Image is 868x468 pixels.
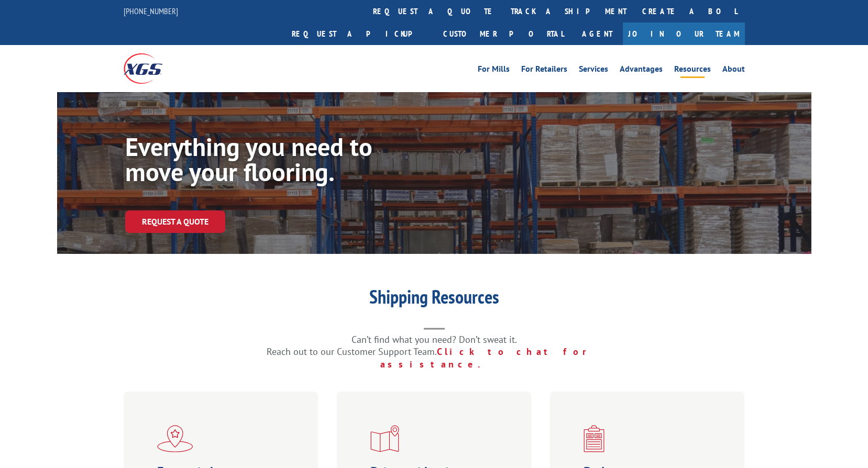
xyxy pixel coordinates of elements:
img: xgs-icon-bo-l-generator-red [584,425,605,452]
a: Request a pickup [284,23,435,45]
h1: Shipping Resources [225,287,644,311]
img: xgs-icon-flagship-distribution-model-red [157,425,193,452]
p: Can’t find what you need? Don’t sweat it. Reach out to our Customer Support Team. [225,333,644,371]
a: About [722,65,745,76]
h1: Everything you need to move your flooring. [125,134,440,190]
a: Agent [572,23,623,45]
a: Request a Quote [125,210,225,233]
a: For Retailers [521,65,567,76]
a: Advantages [620,65,663,76]
a: Resources [674,65,711,76]
a: Join Our Team [623,23,745,45]
a: [PHONE_NUMBER] [124,6,178,16]
a: Services [579,65,608,76]
a: For Mills [478,65,510,76]
a: Click to chat for assistance. [380,346,601,370]
img: xgs-icon-distribution-map-red [370,425,399,452]
a: Customer Portal [435,23,572,45]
